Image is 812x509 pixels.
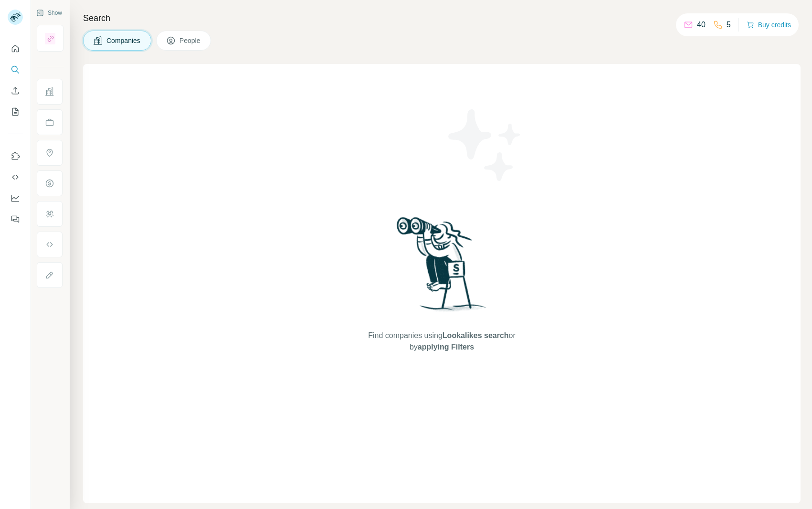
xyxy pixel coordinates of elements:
span: Companies [106,36,141,45]
button: Dashboard [8,190,23,207]
h4: Search [83,11,801,25]
button: Enrich CSV [8,82,23,99]
span: Find companies using or by [365,330,518,353]
button: Quick start [8,40,23,57]
button: My lists [8,103,23,120]
button: Use Surfe API [8,169,23,186]
img: Surfe Illustration - Woman searching with binoculars [392,214,492,321]
span: Lookalikes search [443,331,509,339]
p: 40 [697,19,706,31]
img: Surfe Illustration - Stars [442,102,528,188]
span: applying Filters [418,343,474,351]
button: Show [30,6,69,20]
button: Use Surfe on LinkedIn [8,148,23,165]
button: Buy credits [747,18,791,32]
button: Search [8,61,23,78]
span: People [179,36,201,45]
button: Feedback [8,211,23,228]
p: 5 [727,19,731,31]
